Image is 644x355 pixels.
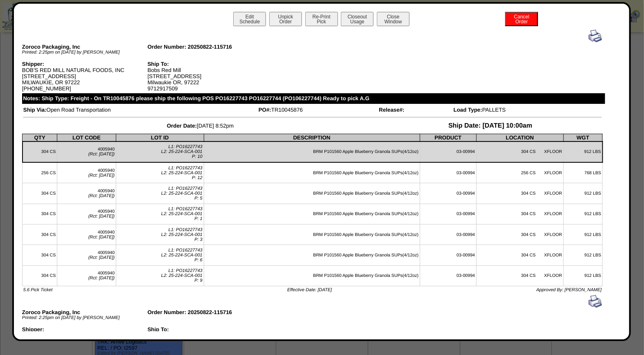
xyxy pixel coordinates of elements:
[563,224,603,245] td: 912 LBS
[23,107,47,113] span: Ship Via:
[161,186,203,201] span: L1: PO16227743 L2: 25-224-SCA-001 P: 5
[23,122,378,130] td: [DATE] 8:52pm
[88,214,115,219] span: (Rct: [DATE])
[204,224,420,245] td: BRM P101560 Apple Blueberry Granola SUPs(4/12oz)
[23,106,257,113] td: Open Road Transportation
[22,44,148,50] div: Zoroco Packaging, Inc
[563,245,603,265] td: 912 LBS
[23,245,57,265] td: 304 CS
[22,61,148,67] div: Shipper:
[23,204,57,224] td: 304 CS
[23,142,57,162] td: 304 CS
[22,315,148,320] div: Printed: 2:25pm on [DATE] by [PERSON_NAME]
[589,29,602,43] img: print.gif
[23,162,57,183] td: 256 CS
[161,248,203,263] span: L1: PO16227743 L2: 25-224-SCA-001 P: 6
[167,123,197,129] span: Order Date:
[204,204,420,224] td: BRM P101560 Apple Blueberry Granola SUPs(4/12oz)
[57,245,116,265] td: 4005940
[204,265,420,286] td: BRM P101560 Apple Blueberry Granola SUPs(4/12oz)
[233,12,266,26] button: EditSchedule
[563,265,603,286] td: 912 LBS
[22,50,148,55] div: Printed: 2:25pm on [DATE] by [PERSON_NAME]
[563,162,603,183] td: 768 LBS
[57,162,116,183] td: 4005940
[420,183,476,204] td: 03-00994
[204,183,420,204] td: BRM P101560 Apple Blueberry Granola SUPs(4/12oz)
[147,326,273,333] div: Ship To:
[88,276,115,281] span: (Rct: [DATE])
[161,207,203,221] span: L1: PO16227743 L2: 25-224-SCA-001 P: 1
[420,204,476,224] td: 03-00994
[147,44,273,50] div: Order Number: 20250822-115716
[476,134,563,142] th: LOCATION
[476,204,563,224] td: 304 CS XFLOOR
[22,93,605,104] div: Notes: Ship Type: Freight - On TR10045876 please ship the following POS PO16227743 PO16227744 (PO...
[88,235,115,240] span: (Rct: [DATE])
[116,134,204,142] th: LOT ID
[287,288,332,292] span: Effective Date: [DATE]
[305,12,338,26] button: Re-PrintPick
[161,166,203,180] span: L1: PO16227743 L2: 25-224-SCA-001 P: 12
[379,107,404,113] span: Release#:
[57,204,116,224] td: 4005940
[204,245,420,265] td: BRM P101560 Apple Blueberry Granola SUPs(4/12oz)
[147,309,273,315] div: Order Number: 20250822-115716
[147,61,273,92] div: Bobs Red Mill [STREET_ADDRESS] Milwaukie OR, 97222 9712917509
[161,144,203,159] span: L1: PO16227743 L2: 25-224-SCA-001 P: 10
[88,173,115,178] span: (Rct: [DATE])
[204,162,420,183] td: BRM P101560 Apple Blueberry Granola SUPs(4/12oz)
[453,106,602,113] td: PALLETS
[57,142,116,162] td: 4005940
[23,224,57,245] td: 304 CS
[563,134,603,142] th: WGT
[57,265,116,286] td: 4005940
[57,183,116,204] td: 4005940
[505,12,538,26] button: CancelOrder
[259,107,271,113] span: PO#:
[161,227,203,242] span: L1: PO16227743 L2: 25-224-SCA-001 P: 3
[57,134,116,142] th: LOT CODE
[22,309,148,315] div: Zoroco Packaging, Inc
[476,142,563,162] td: 304 CS XFLOOR
[269,12,302,26] button: UnpickOrder
[420,162,476,183] td: 03-00994
[420,265,476,286] td: 03-00994
[563,142,603,162] td: 912 LBS
[204,134,420,142] th: DESCRIPTION
[23,183,57,204] td: 304 CS
[563,204,603,224] td: 912 LBS
[161,268,203,283] span: L1: PO16227743 L2: 25-224-SCA-001 P: 9
[476,245,563,265] td: 304 CS XFLOOR
[22,326,148,333] div: Shipper:
[476,224,563,245] td: 304 CS XFLOOR
[23,134,57,142] th: QTY
[23,265,57,286] td: 304 CS
[589,295,602,308] img: print.gif
[258,106,378,113] td: TR10045876
[341,12,374,26] button: CloseoutUsage
[88,152,115,157] span: (Rct: [DATE])
[22,61,148,92] div: BOB'S RED MILL NATURAL FOODS, INC [STREET_ADDRESS] MILWAUKIE, OR 97222 [PHONE_NUMBER]
[377,12,410,26] button: CloseWindow
[376,18,410,25] a: CloseWindow
[420,245,476,265] td: 03-00994
[563,183,603,204] td: 912 LBS
[476,162,563,183] td: 256 CS XFLOOR
[448,122,532,129] span: Ship Date: [DATE] 10:00am
[476,183,563,204] td: 304 CS XFLOOR
[536,288,602,292] span: Approved By: [PERSON_NAME]
[420,134,476,142] th: PRODUCT
[420,142,476,162] td: 03-00994
[88,255,115,260] span: (Rct: [DATE])
[204,142,420,162] td: BRM P101560 Apple Blueberry Granola SUPs(4/12oz)
[23,288,52,292] span: 5.6 Pick Ticket
[420,224,476,245] td: 03-00994
[57,224,116,245] td: 4005940
[476,265,563,286] td: 304 CS XFLOOR
[147,61,273,67] div: Ship To:
[454,107,482,113] span: Load Type:
[88,193,115,198] span: (Rct: [DATE])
